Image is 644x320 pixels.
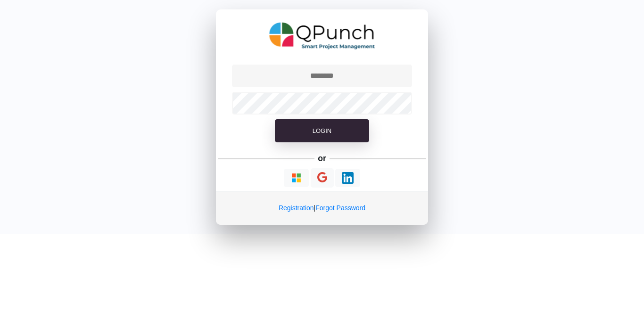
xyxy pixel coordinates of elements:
[335,169,360,187] button: Continue With LinkedIn
[316,152,328,165] h5: or
[342,172,354,184] img: Loading...
[284,169,309,187] button: Continue With Microsoft Azure
[290,172,302,184] img: Loading...
[315,204,365,212] a: Forgot Password
[313,127,331,134] span: Login
[275,119,369,143] button: Login
[269,19,375,53] img: QPunch
[311,168,334,188] button: Continue With Google
[279,204,314,212] a: Registration
[216,191,428,225] div: |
